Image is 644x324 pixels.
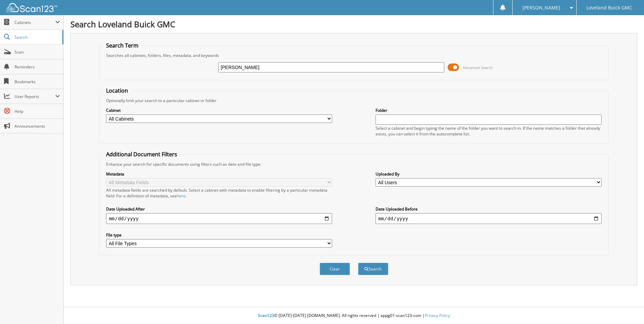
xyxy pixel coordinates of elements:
[376,107,602,113] label: Folder
[14,64,60,70] span: Reminders
[103,151,181,158] legend: Additional Document Filters
[106,107,332,113] label: Cabinet
[14,123,60,129] span: Announcements
[14,108,60,114] span: Help
[376,206,602,212] label: Date Uploaded Before
[376,125,602,137] div: Select a cabinet and begin typing the name of the folder you want to search in. If the name match...
[586,6,632,10] span: Loveland Buick GMC
[64,307,644,324] div: © [DATE]-[DATE] [DOMAIN_NAME]. All rights reserved | appg01-scan123-com |
[103,42,142,49] legend: Search Term
[103,161,605,167] div: Enhance your search for specific documents using filters such as date and file type.
[522,6,560,10] span: [PERSON_NAME]
[106,206,332,212] label: Date Uploaded After
[320,263,350,275] button: Clear
[358,263,388,275] button: Search
[103,53,605,58] div: Searches all cabinets, folders, files, metadata, and keywords
[376,213,602,224] input: end
[106,232,332,238] label: File type
[7,3,57,12] img: scan123-logo-white.svg
[14,34,59,40] span: Search
[106,171,332,177] label: Metadata
[14,49,60,55] span: Scan
[14,94,55,99] span: User Reports
[103,87,131,94] legend: Location
[610,292,644,324] iframe: Chat Widget
[106,213,332,224] input: start
[258,313,274,318] span: Scan123
[106,187,332,199] div: All metadata fields are searched by default. Select a cabinet with metadata to enable filtering b...
[376,171,602,177] label: Uploaded By
[103,98,605,103] div: Optionally limit your search to a particular cabinet or folder
[463,65,493,70] span: Advanced Search
[425,313,450,318] a: Privacy Policy
[14,79,60,85] span: Bookmarks
[177,193,186,199] a: here
[14,20,55,25] span: Cabinets
[70,19,637,30] h1: Search Loveland Buick GMC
